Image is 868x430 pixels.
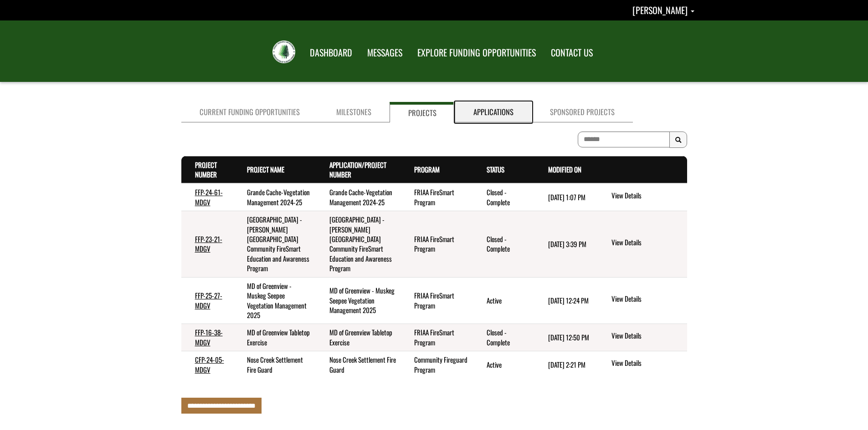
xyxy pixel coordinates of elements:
time: [DATE] 12:50 PM [548,332,589,342]
a: Sponsored Projects [532,102,633,122]
td: FRIAA FireSmart Program [401,211,473,278]
time: [DATE] 2:21 PM [548,359,586,369]
a: Current Funding Opportunities [181,102,318,122]
a: Applications [455,102,532,122]
td: 8/11/2025 2:21 PM [534,351,596,378]
a: CONTACT US [544,41,600,64]
td: Closed - Complete [473,324,534,351]
td: Nose Creek Settlement Fire Guard [316,351,401,378]
td: MD of Greenview Tabletop Exercise [316,324,401,351]
a: FFP-16-38-MDGV [195,327,223,347]
td: Active [473,277,534,324]
a: Modified On [548,164,581,174]
td: action menu [596,351,687,378]
td: 9/15/2025 3:39 PM [534,211,596,278]
a: Status [487,164,504,174]
td: Community Fireguard Program [401,351,473,378]
a: FFP-24-61-MDGV [195,187,223,207]
td: FFP-16-38-MDGV [181,324,233,351]
a: Wayne Brown [632,3,694,17]
time: [DATE] 3:39 PM [548,239,586,249]
td: FFP-23-21-MDGV [181,211,233,278]
td: Greenview - Sturgeon Heights Community FireSmart Education and Awareness Program [233,211,316,278]
a: FFP-25-27-MDGV [195,290,222,310]
a: Project Name [247,164,284,174]
td: FFP-25-27-MDGV [181,277,233,324]
td: action menu [596,211,687,278]
td: MD of Greenview - Muskeg Seepee Vegetation Management 2025 [233,277,316,324]
a: FFP-23-21-MDGV [195,234,222,253]
span: [PERSON_NAME] [632,3,688,17]
td: action menu [596,324,687,351]
td: Nose Creek Settlement Fire Guard [233,351,316,378]
td: 7/11/2025 12:24 PM [534,277,596,324]
button: Search Results [669,132,687,148]
a: View details [611,294,683,305]
td: FFP-24-61-MDGV [181,183,233,211]
a: Milestones [318,102,390,122]
time: [DATE] 1:07 PM [548,192,586,202]
td: Closed - Complete [473,183,534,211]
td: FRIAA FireSmart Program [401,277,473,324]
input: To search on partial text, use the asterisk (*) wildcard character. [578,132,670,147]
a: CFP-24-05-MDGV [195,354,224,374]
td: FRIAA FireSmart Program [401,324,473,351]
a: Program [414,164,440,174]
a: MESSAGES [360,41,409,64]
td: Grande Cache-Vegetation Management 2024-25 [233,183,316,211]
img: FRIAA Submissions Portal [272,40,295,63]
a: EXPLORE FUNDING OPPORTUNITIES [411,41,543,64]
a: DASHBOARD [303,41,359,64]
a: View details [611,358,683,369]
td: action menu [596,277,687,324]
td: FRIAA FireSmart Program [401,183,473,211]
td: MD of Greenview - Muskeg Seepee Vegetation Management 2025 [316,277,401,324]
th: Actions [596,156,687,183]
td: 7/26/2023 12:50 PM [534,324,596,351]
td: MD of Greenview Tabletop Exercise [233,324,316,351]
td: CFP-24-05-MDGV [181,351,233,378]
a: View details [611,331,683,342]
a: View details [611,238,683,248]
td: Active [473,351,534,378]
td: Greenview - Sturgeon Heights Community FireSmart Education and Awareness Program [316,211,401,278]
a: Projects [390,102,455,122]
td: Closed - Complete [473,211,534,278]
a: Project Number [195,160,217,179]
time: [DATE] 12:24 PM [548,295,589,305]
td: Grande Cache-Vegetation Management 2024-25 [316,183,401,211]
a: Application/Project Number [329,160,386,179]
a: View details [611,191,683,202]
td: action menu [596,183,687,211]
td: 9/15/2025 1:07 PM [534,183,596,211]
nav: Main Navigation [302,39,600,64]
